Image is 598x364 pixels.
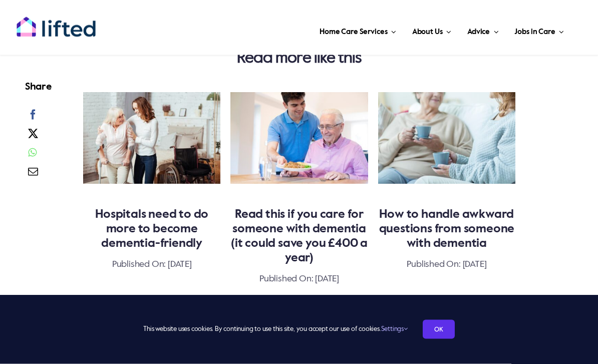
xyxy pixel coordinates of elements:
span: Published On: [DATE] [112,260,192,269]
div: 1 / 9 [83,93,220,281]
span: About Us [412,24,443,40]
strong: Read more like this [237,51,362,67]
a: Settings [381,326,408,332]
span: This website uses cookies. By continuing to use this site, you accept our use of cookies. [143,321,407,337]
a: Email [25,165,41,184]
a: Read this if you care for someone with dementia (it could save you £400 a year) [231,209,368,264]
a: X [25,127,41,146]
div: 3 / 9 [378,93,515,281]
span: Published On: [DATE] [259,275,339,284]
a: Hospitals need to do more to become dementia-friendly [83,93,220,103]
a: About Us [409,15,454,45]
a: OK [423,320,455,339]
a: Read this if you care for someone with dementia (it could save you £400 a year) [230,93,368,103]
span: Home Care Services [320,24,387,40]
span: Jobs in Care [514,24,555,40]
div: 2 / 9 [230,93,368,295]
span: Advice [467,24,490,40]
a: WhatsApp [25,146,39,165]
span: Published On: [DATE] [407,260,486,269]
a: Hospitals need to do more to become dementia-friendly [95,209,208,250]
a: Facebook [25,108,41,127]
a: Jobs in Care [511,15,567,45]
h4: Share [25,80,51,94]
a: How to handle awkward questions from someone with dementia [378,93,515,103]
a: Home Care Services [317,15,399,45]
a: How to handle awkward questions from someone with dementia [379,209,515,250]
a: lifted-logo [16,17,96,27]
nav: Main Menu [112,15,567,45]
a: Advice [464,15,501,45]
